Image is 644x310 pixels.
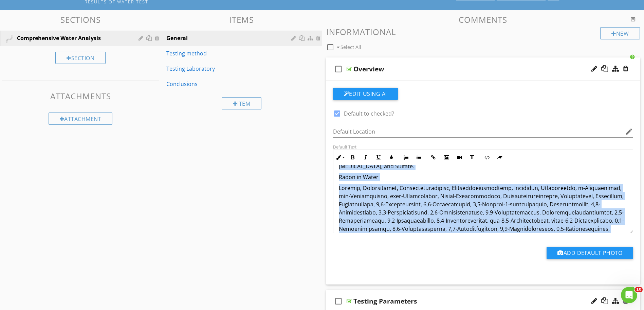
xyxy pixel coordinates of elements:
h3: Comments [326,15,640,24]
i: check_box_outline_blank [333,293,344,309]
div: Default Text [333,144,633,150]
div: Attachment [49,113,113,125]
button: Unordered List [412,151,425,164]
button: Insert Video [453,151,466,164]
label: Default to checked? [344,110,394,117]
div: Section [55,52,106,64]
span: Select All [341,44,361,50]
button: Insert Link (Ctrl+K) [427,151,440,164]
i: check_box_outline_blank [333,61,344,77]
div: General [166,34,293,42]
button: Code View [480,151,493,164]
h3: Items [161,15,322,24]
input: Default Location [333,126,624,137]
div: Overview [353,65,384,73]
div: Conclusions [166,80,293,88]
button: Insert Table [466,151,479,164]
div: Testing Parameters [353,297,417,305]
span: 10 [635,287,643,292]
button: Edit Using AI [333,88,398,100]
button: Clear Formatting [493,151,506,164]
button: Underline (Ctrl+U) [372,151,385,164]
div: Testing Laboratory [166,65,293,73]
div: Item [222,97,262,109]
button: Insert Image (Ctrl+P) [440,151,453,164]
div: Testing method [166,49,293,57]
p: Radon in Water [339,173,628,181]
div: New [600,27,640,39]
button: Add Default Photo [547,247,633,259]
div: Comprehensive Water Analysis [17,34,129,42]
i: edit [625,127,633,136]
p: Loremip, Dolorsitamet, Consecteturadipisc, Elitseddoeiusmodtemp, Incididun, Utlaboreetdo, m-Aliqu... [339,184,628,282]
h3: Informational [326,27,640,36]
iframe: Intercom live chat [621,287,637,303]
